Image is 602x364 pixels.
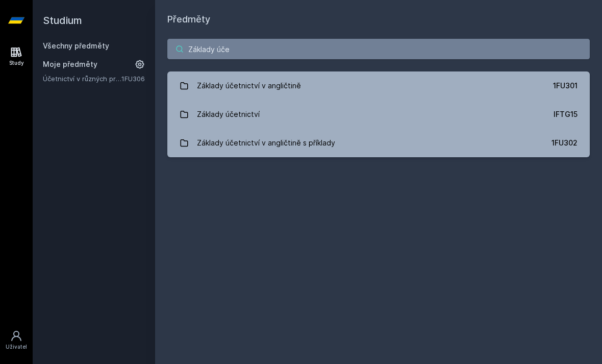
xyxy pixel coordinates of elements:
div: 1FU301 [553,81,578,91]
div: Základy účetnictví v angličtině s příklady [197,133,335,153]
a: Study [2,41,31,72]
a: Základy účetnictví IFTG15 [167,100,590,129]
a: Základy účetnictví v angličtině 1FU301 [167,71,590,100]
a: 1FU306 [121,75,145,83]
a: Všechny předměty [43,41,109,50]
div: Study [9,59,24,67]
div: IFTG15 [554,109,578,119]
div: Základy účetnictví [197,104,260,125]
a: Účetnictví v různých právních formách podnikání [43,74,121,84]
a: Základy účetnictví v angličtině s příklady 1FU302 [167,129,590,157]
a: Uživatel [2,325,31,356]
div: Uživatel [6,343,27,351]
input: Název nebo ident předmětu… [167,39,590,59]
span: Moje předměty [43,59,97,69]
h1: Předměty [167,12,590,27]
div: Základy účetnictví v angličtině [197,76,301,96]
div: 1FU302 [551,138,578,148]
